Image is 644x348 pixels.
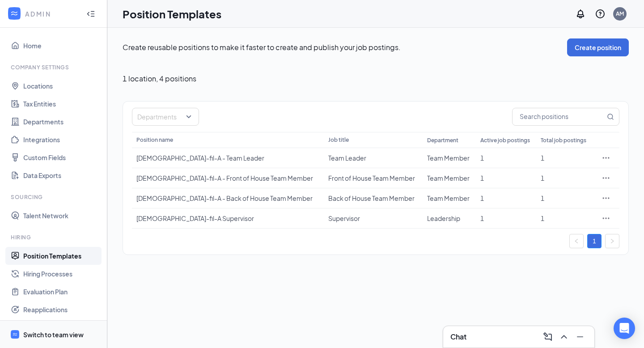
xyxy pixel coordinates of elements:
th: Total job postings [536,132,593,148]
div: 1 [541,174,588,182]
p: Create reusable positions to make it faster to create and publish your job postings. [123,42,567,52]
a: Locations [23,77,100,95]
span: 1 location , 4 positions [123,74,196,83]
div: Team Leader [328,153,418,162]
div: Back of House Team Member [328,194,418,203]
div: Hiring [11,233,98,241]
div: [DEMOGRAPHIC_DATA]-fil-A Supervisor [136,214,319,223]
h1: Position Templates [123,6,221,21]
div: [DEMOGRAPHIC_DATA]-fil-A - Back of House Team Member [136,194,319,203]
a: Reapplications [23,301,100,318]
a: Data Exports [23,166,100,184]
div: [DEMOGRAPHIC_DATA]-fil-A - Team Leader [136,153,319,162]
a: Talent Network [23,207,100,225]
button: right [605,234,619,248]
a: Custom Fields [23,149,100,166]
td: Team Member [423,188,476,208]
a: Tax Entities [23,95,100,113]
svg: Collapse [86,9,95,18]
a: Position Templates [23,247,100,265]
span: Job title [328,136,349,143]
li: Next Page [605,234,619,248]
button: ChevronUp [557,330,571,344]
div: 1 [480,214,532,223]
svg: QuestionInfo [595,8,606,19]
span: left [574,238,579,244]
th: Department [423,132,476,148]
svg: Notifications [575,8,586,19]
div: Supervisor [328,214,418,223]
div: [DEMOGRAPHIC_DATA]-fil-A - Front of House Team Member [136,174,319,182]
svg: Ellipses [602,174,610,182]
li: 1 [587,234,602,248]
div: 1 [541,194,588,203]
a: Integrations [23,131,100,149]
button: Minimize [573,330,587,344]
div: Company Settings [11,64,98,71]
li: Previous Page [569,234,584,248]
svg: ChevronUp [559,331,569,342]
button: Create position [567,38,629,56]
svg: ComposeMessage [542,331,553,342]
th: Active job postings [476,132,536,148]
svg: WorkstreamLogo [12,331,18,337]
div: 1 [480,153,532,162]
svg: Minimize [575,331,585,342]
div: Switch to team view [23,330,84,339]
svg: MagnifyingGlass [607,113,614,120]
svg: Ellipses [602,214,610,223]
div: Sourcing [11,193,98,201]
a: Evaluation Plan [23,283,100,301]
td: Leadership [423,208,476,229]
a: Hiring Processes [23,265,100,283]
td: Team Member [423,168,476,188]
div: AM [616,10,624,17]
span: Position name [136,136,173,143]
svg: Ellipses [602,153,610,162]
span: right [610,238,615,244]
svg: WorkstreamLogo [10,9,19,18]
div: 1 [541,153,588,162]
a: 1 [588,234,601,248]
a: Departments [23,113,100,131]
svg: Ellipses [602,194,610,203]
div: 1 [480,174,532,182]
input: Search positions [513,108,605,125]
h3: Chat [450,332,466,342]
div: Front of House Team Member [328,174,418,182]
a: Home [23,37,100,55]
div: Open Intercom Messenger [614,318,635,339]
div: 1 [480,194,532,203]
button: left [569,234,584,248]
td: Team Member [423,148,476,168]
button: ComposeMessage [541,330,555,344]
div: ADMIN [25,9,78,18]
div: 1 [541,214,588,223]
